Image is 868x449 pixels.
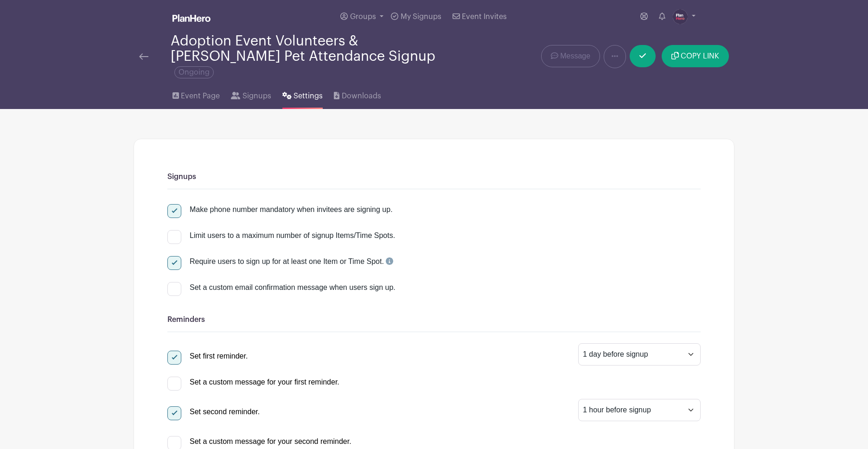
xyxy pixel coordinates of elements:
[190,351,248,362] div: Set first reminder.
[662,45,729,67] button: COPY LINK
[174,66,214,78] span: Ongoing
[139,53,148,60] img: back-arrow-29a5d9b10d5bd6ae65dc969a981735edf675c4d7a1fe02e03b50dbd4ba3cdb55.svg
[181,90,220,102] span: Event Page
[172,14,211,22] img: logo_white-6c42ec7e38ccf1d336a20a19083b03d10ae64f83f12c07503d8b9e83406b4c7d.svg
[401,13,441,20] span: My Signups
[172,79,220,109] a: Event Page
[167,173,701,181] h6: Signups
[243,90,271,102] span: Signups
[190,256,393,267] div: Require users to sign up for at least one Item or Time Spot.
[190,230,395,241] div: Limit users to a maximum number of signup Items/Time Spots.
[541,45,600,67] a: Message
[681,52,719,60] span: COPY LINK
[462,13,507,20] span: Event Invites
[190,282,701,293] div: Set a custom email confirmation message when users sign up.
[190,406,260,417] div: Set second reminder.
[167,315,701,324] h6: Reminders
[342,90,381,102] span: Downloads
[294,90,323,102] span: Settings
[350,13,376,20] span: Groups
[167,408,260,416] a: Set second reminder.
[167,352,248,360] a: Set first reminder.
[190,436,351,447] div: Set a custom message for your second reminder.
[167,437,351,445] a: Set a custom message for your second reminder.
[167,378,339,386] a: Set a custom message for your first reminder.
[334,79,381,109] a: Downloads
[282,79,323,109] a: Settings
[673,9,688,24] img: PH-Logo-Circle-Centered-Purple.jpg
[190,377,339,388] div: Set a custom message for your first reminder.
[190,204,393,215] div: Make phone number mandatory when invitees are signing up.
[231,79,271,109] a: Signups
[560,51,590,62] span: Message
[171,33,471,79] div: Adoption Event Volunteers & [PERSON_NAME] Pet Attendance Signup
